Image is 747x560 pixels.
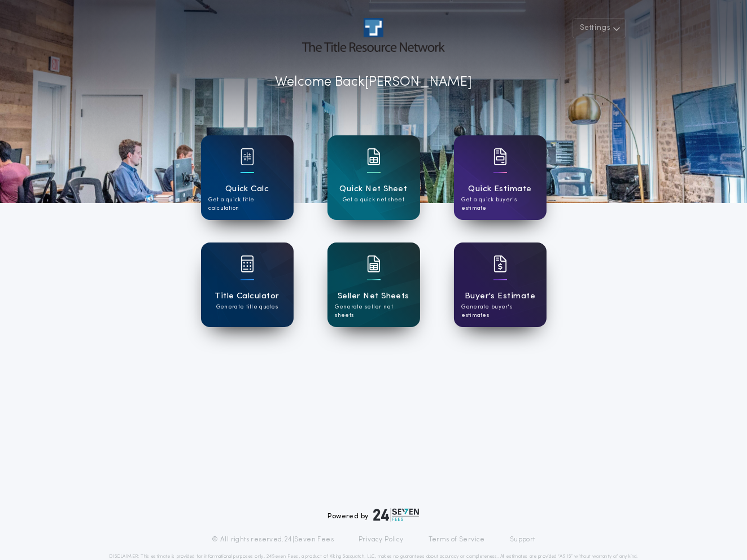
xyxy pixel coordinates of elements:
[510,535,535,544] a: Support
[493,255,507,272] img: card icon
[462,196,539,213] p: Get a quick buyer's estimate
[225,183,269,196] h1: Quick Calc
[212,535,334,544] p: © All rights reserved. 24|Seven Fees
[241,148,254,165] img: card icon
[201,242,294,327] a: card iconTitle CalculatorGenerate title quotes
[201,135,294,220] a: card iconQuick CalcGet a quick title calculation
[327,135,420,220] a: card iconQuick Net SheetGet a quick net sheet
[359,535,404,544] a: Privacy Policy
[465,290,535,303] h1: Buyer's Estimate
[328,508,420,522] div: Powered by
[209,196,286,213] p: Get a quick title calculation
[468,183,532,196] h1: Quick Estimate
[327,242,420,327] a: card iconSeller Net SheetsGenerate seller net sheets
[216,303,278,311] p: Generate title quotes
[462,303,539,320] p: Generate buyer's estimates
[215,290,279,303] h1: Title Calculator
[367,255,381,272] img: card icon
[373,508,420,522] img: logo
[493,148,507,165] img: card icon
[335,303,412,320] p: Generate seller net sheets
[573,18,626,38] button: Settings
[340,183,408,196] h1: Quick Net Sheet
[241,255,254,272] img: card icon
[454,135,547,220] a: card iconQuick EstimateGet a quick buyer's estimate
[338,290,409,303] h1: Seller Net Sheets
[454,242,547,327] a: card iconBuyer's EstimateGenerate buyer's estimates
[429,535,485,544] a: Terms of Service
[367,148,381,165] img: card icon
[302,18,444,52] img: account-logo
[343,196,404,204] p: Get a quick net sheet
[275,72,472,92] p: Welcome Back [PERSON_NAME]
